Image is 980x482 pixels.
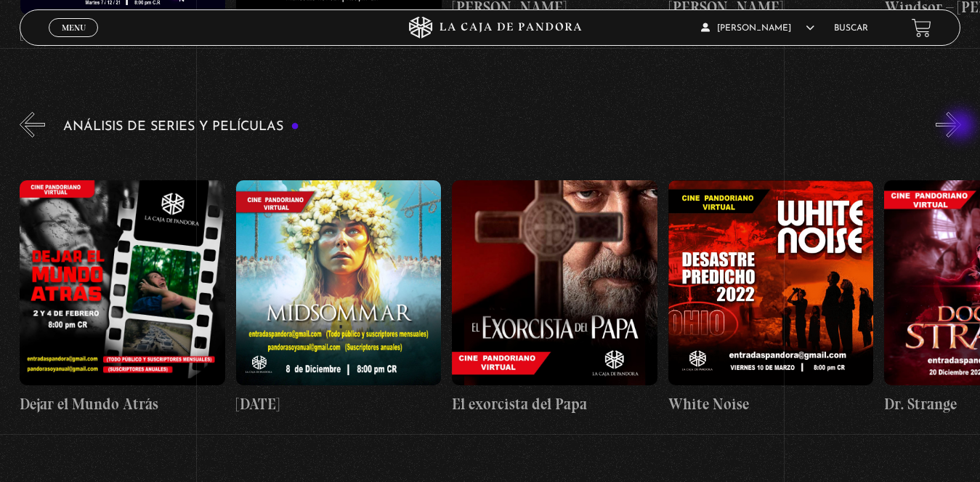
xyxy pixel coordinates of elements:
h4: El exorcista del Papa [452,393,657,416]
a: Dejar el Mundo Atrás [20,148,225,448]
button: Next [936,112,961,137]
a: Buscar [834,24,868,33]
h3: Análisis de series y películas [63,120,299,134]
span: Menu [62,23,86,32]
h4: White Noise [668,393,874,416]
button: Previous [20,112,45,137]
a: El exorcista del Papa [452,148,657,448]
a: View your shopping cart [912,18,931,38]
h4: Dejar el Mundo Atrás [20,393,225,416]
a: White Noise [668,148,874,448]
h4: [DATE] [236,393,442,416]
a: [DATE] [236,148,442,448]
span: Cerrar [57,36,91,46]
span: [PERSON_NAME] [701,24,814,33]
